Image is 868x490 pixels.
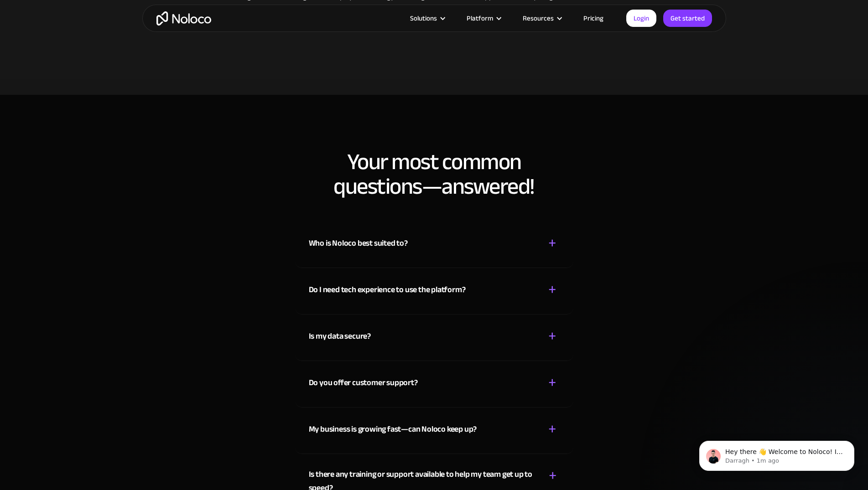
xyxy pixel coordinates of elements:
div: Resources [511,12,572,24]
div: Do I need tech experience to use the platform? [309,283,466,297]
div: + [549,468,557,484]
a: home [156,11,211,26]
div: My business is growing fast—can Noloco keep up? [309,423,477,436]
div: Is my data secure? [309,330,371,343]
a: Login [626,10,656,27]
div: Solutions [410,12,437,24]
div: + [548,235,556,251]
div: + [548,328,556,344]
iframe: Intercom notifications message [686,422,868,485]
h2: Your most common questions—answered! [151,150,717,199]
a: Get started [663,10,712,27]
div: Solutions [399,12,455,24]
div: Resources [523,12,554,24]
div: + [548,375,556,391]
div: + [548,421,556,437]
a: Pricing [572,12,615,24]
div: + [548,282,556,298]
div: Platform [455,12,511,24]
div: Who is Noloco best suited to? [309,237,408,250]
div: Do you offer customer support? [309,376,418,390]
div: Platform [467,12,493,24]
